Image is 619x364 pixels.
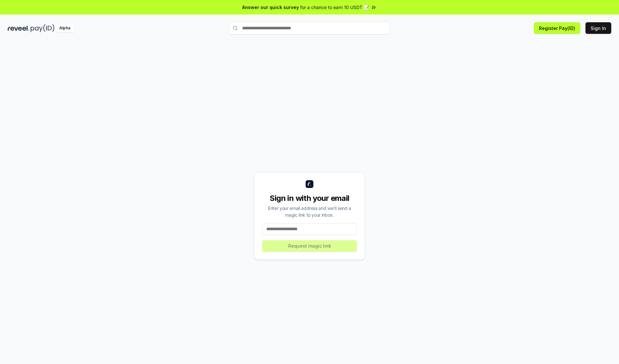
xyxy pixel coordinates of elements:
span: for a chance to earn 10 USDT 📝 [300,4,369,11]
div: Alpha [56,24,74,32]
div: Sign in with your email [262,193,357,203]
img: reveel_dark [8,24,29,32]
button: Sign In [585,22,611,34]
button: Register Pay(ID) [534,22,580,34]
div: Enter your email address and we’ll send a magic link to your inbox. [262,205,357,218]
span: Answer our quick survey [242,4,299,11]
img: logo_small [306,180,313,188]
img: pay_id [31,24,54,32]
